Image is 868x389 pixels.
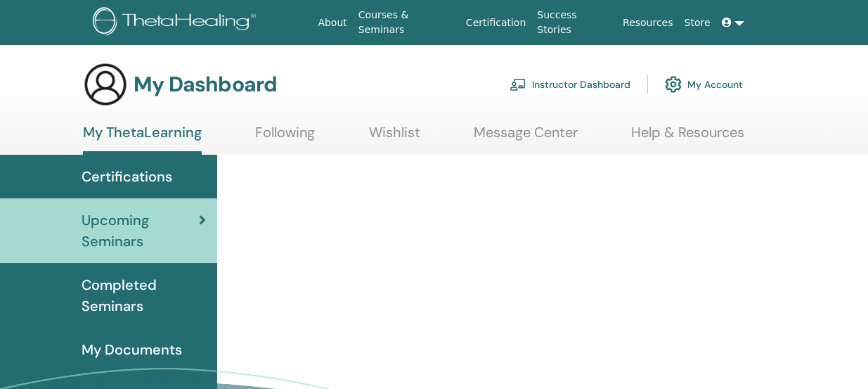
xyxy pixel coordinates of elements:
[510,78,526,91] img: chalkboard-teacher.svg
[83,62,128,107] img: generic-user-icon.jpg
[679,10,716,36] a: Store
[82,166,172,187] span: Certifications
[82,339,182,360] span: My Documents
[369,124,420,151] a: Wishlist
[631,124,744,151] a: Help & Resources
[93,7,261,39] img: logo.png
[460,10,531,36] a: Certification
[665,69,743,100] a: My Account
[510,69,630,100] a: Instructor Dashboard
[83,124,202,155] a: My ThetaLearning
[312,10,352,36] a: About
[82,210,199,252] span: Upcoming Seminars
[353,2,460,43] a: Courses & Seminars
[665,72,682,96] img: cog.svg
[134,72,277,97] h3: My Dashboard
[474,124,578,151] a: Message Center
[531,2,617,43] a: Success Stories
[617,10,679,36] a: Resources
[255,124,315,151] a: Following
[82,274,206,317] span: Completed Seminars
